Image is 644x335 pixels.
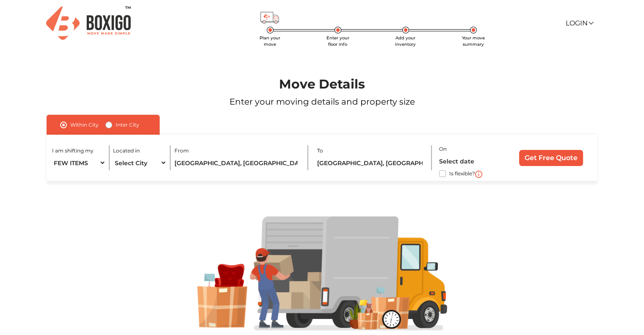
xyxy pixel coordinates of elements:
a: Login [565,19,592,27]
img: Boxigo [46,6,131,40]
span: Plan your move [260,35,280,47]
label: On [439,145,447,153]
input: Locality [317,155,425,170]
label: I am shifting my [52,147,94,155]
input: Select date [439,154,503,169]
span: Add your inventory [395,35,416,47]
img: i [475,171,482,178]
span: Enter your floor info [326,35,349,47]
label: From [174,147,189,155]
label: Located in [113,147,140,155]
h1: Move Details [26,77,618,92]
label: Inter City [116,120,139,130]
span: Your move summary [462,35,485,47]
input: Get Free Quote [519,150,583,166]
p: Enter your moving details and property size [26,95,618,108]
label: Within City [70,120,99,130]
input: Locality [174,155,301,170]
label: Is flexible? [449,169,475,177]
label: To [317,147,323,155]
